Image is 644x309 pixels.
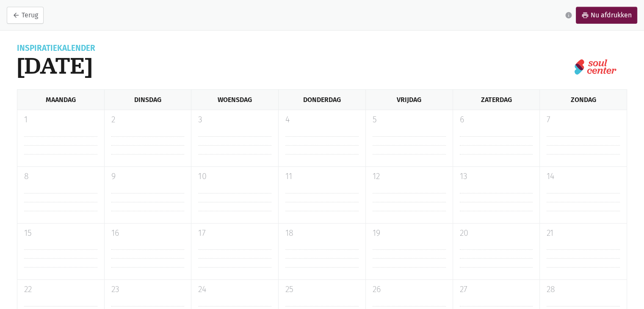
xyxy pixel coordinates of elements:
[547,283,620,296] p: 28
[373,283,446,296] p: 26
[285,283,359,296] p: 25
[373,113,446,126] p: 5
[17,44,95,52] div: Inspiratiekalender
[198,113,271,126] p: 3
[111,227,185,240] p: 16
[191,90,278,110] div: Woensdag
[12,11,20,19] i: arrow_back
[547,113,620,126] p: 7
[285,170,359,183] p: 11
[17,52,95,79] h1: [DATE]
[24,227,97,240] p: 15
[460,113,533,126] p: 6
[460,283,533,296] p: 27
[111,113,185,126] p: 2
[576,7,637,24] a: printNu afdrukken
[565,11,572,19] i: info
[198,227,271,240] p: 17
[104,90,191,110] div: Dinsdag
[365,90,453,110] div: Vrijdag
[547,170,620,183] p: 14
[460,227,533,240] p: 20
[24,283,97,296] p: 22
[198,283,271,296] p: 24
[581,11,589,19] i: print
[24,113,97,126] p: 1
[7,7,44,24] a: arrow_backTerug
[539,90,627,110] div: Zondag
[285,227,359,240] p: 18
[453,90,540,110] div: Zaterdag
[24,170,97,183] p: 8
[111,283,185,296] p: 23
[547,227,620,240] p: 21
[17,90,104,110] div: Maandag
[278,90,365,110] div: Donderdag
[373,170,446,183] p: 12
[111,170,185,183] p: 9
[373,227,446,240] p: 19
[460,170,533,183] p: 13
[198,170,271,183] p: 10
[285,113,359,126] p: 4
